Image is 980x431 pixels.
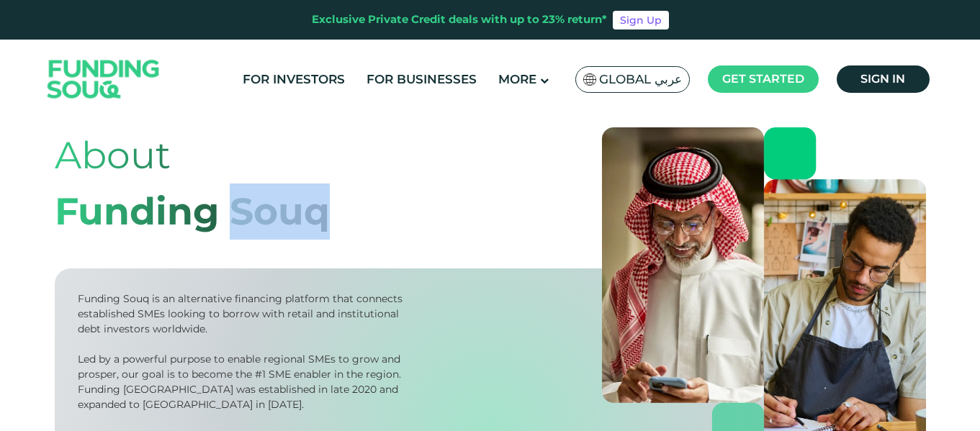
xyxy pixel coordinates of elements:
[860,72,905,86] span: Sign in
[837,65,930,93] a: Sign in
[55,183,330,240] div: Funding Souq
[363,68,480,91] a: For Businesses
[583,73,596,86] img: SA Flag
[78,352,408,412] div: Led by a powerful purpose to enable regional SMEs to grow and prosper, our goal is to become the ...
[55,127,330,183] div: About
[613,11,669,30] a: Sign Up
[78,291,408,337] div: Funding Souq is an alternative financing platform that connects established SMEs looking to borro...
[239,68,349,91] a: For Investors
[722,72,804,86] span: Get started
[33,43,174,116] img: Logo
[312,12,607,28] div: Exclusive Private Credit deals with up to 23% return*
[599,71,682,88] span: Global عربي
[498,72,536,86] span: More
